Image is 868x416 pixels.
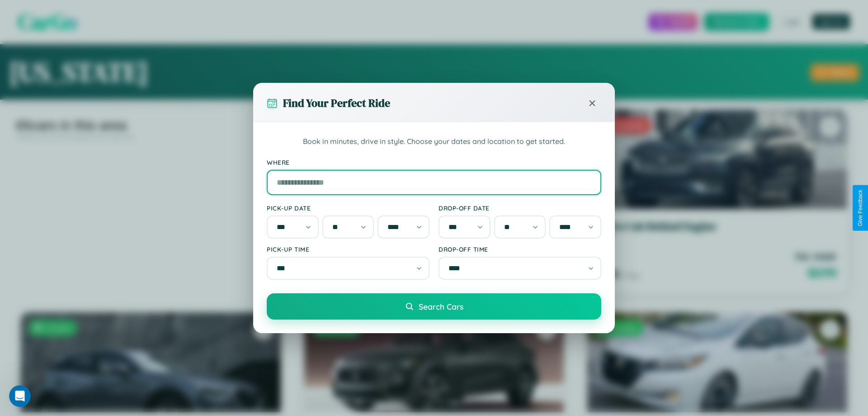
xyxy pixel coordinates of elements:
label: Pick-up Time [267,245,429,253]
label: Drop-off Date [439,204,601,212]
label: Where [267,158,601,166]
span: Search Cars [419,301,463,311]
button: Search Cars [267,293,601,320]
h3: Find Your Perfect Ride [283,96,390,110]
p: Book in minutes, drive in style. Choose your dates and location to get started. [267,136,601,148]
label: Drop-off Time [439,245,601,253]
label: Pick-up Date [267,204,429,212]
